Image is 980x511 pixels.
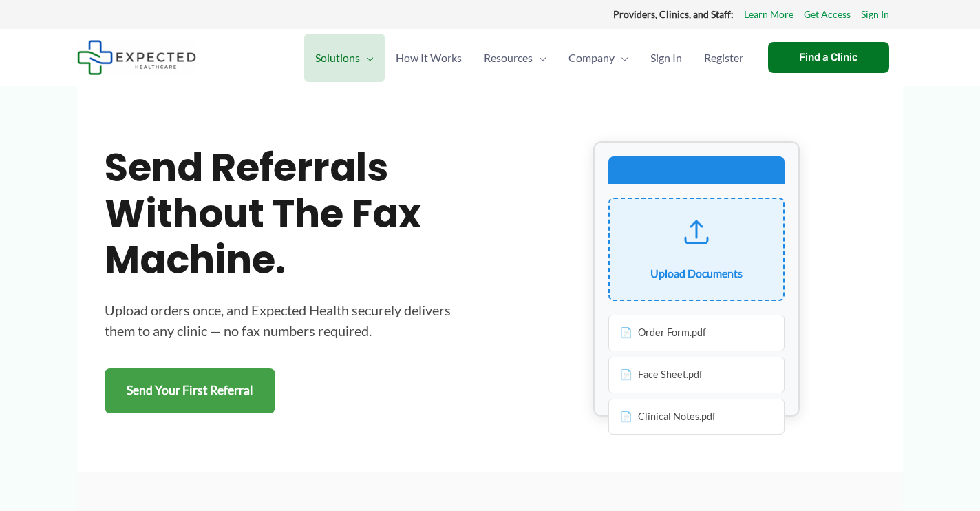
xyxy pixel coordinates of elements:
span: Resources [484,34,533,82]
a: Learn More [744,6,793,23]
a: How It Works [385,34,473,82]
a: SolutionsMenu Toggle [304,34,385,82]
img: Expected Healthcare Logo - side, dark font, small [77,40,196,75]
a: Register [693,34,754,82]
a: CompanyMenu Toggle [557,34,639,82]
span: Register [704,34,743,82]
span: Solutions [315,34,360,82]
div: Upload Documents [650,263,743,284]
a: Get Access [804,6,851,23]
a: Send Your First Referral [105,368,275,413]
nav: Primary Site Navigation [304,34,754,82]
p: Upload orders once, and Expected Health securely delivers them to any clinic — no fax numbers req... [105,300,462,341]
span: Sign In [650,34,682,82]
span: Menu Toggle [360,34,374,82]
a: ResourcesMenu Toggle [473,34,557,82]
span: Menu Toggle [615,34,628,82]
h1: Send referrals without the fax machine. [105,145,462,284]
div: Face Sheet.pdf [608,357,785,393]
span: Company [568,34,615,82]
a: Sign In [639,34,693,82]
a: Find a Clinic [768,42,889,73]
span: Menu Toggle [533,34,546,82]
div: Clinical Notes.pdf [608,399,785,435]
span: How It Works [396,34,462,82]
div: Order Form.pdf [608,315,785,351]
strong: Providers, Clinics, and Staff: [613,8,734,20]
a: Sign In [861,6,889,23]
